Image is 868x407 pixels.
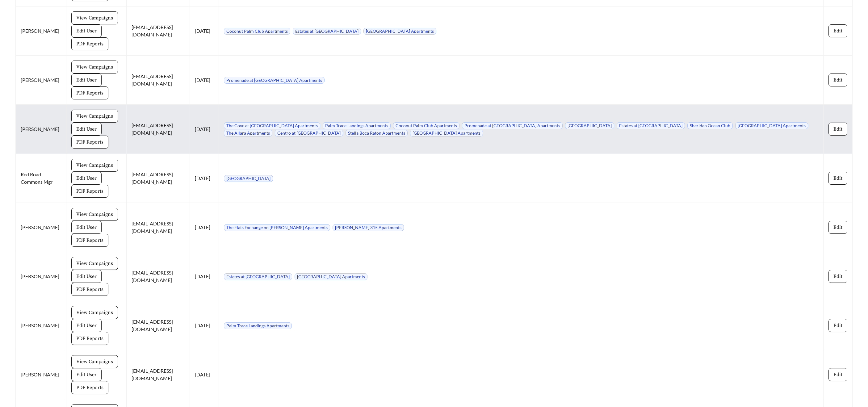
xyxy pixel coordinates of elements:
[76,174,97,182] span: Edit User
[76,76,97,84] span: Edit User
[833,174,842,182] span: Edit
[71,381,108,394] button: PDF Reports
[76,40,103,48] span: PDF Reports
[190,203,219,252] td: [DATE]
[833,273,842,280] span: Edit
[224,130,272,136] span: The Allara Apartments
[71,322,102,328] a: Edit User
[71,175,102,181] a: Edit User
[16,252,66,301] td: [PERSON_NAME]
[71,208,118,221] button: View Campaigns
[76,125,97,133] span: Edit User
[76,322,97,329] span: Edit User
[76,27,97,35] span: Edit User
[565,122,614,129] span: [GEOGRAPHIC_DATA]
[71,371,102,377] a: Edit User
[76,211,113,218] span: View Campaigns
[76,138,103,146] span: PDF Reports
[71,355,118,368] button: View Campaigns
[828,73,847,86] button: Edit
[71,123,102,136] button: Edit User
[71,64,118,69] a: View Campaigns
[71,221,102,234] button: Edit User
[71,309,118,315] a: View Campaigns
[71,368,102,381] button: Edit User
[71,73,102,86] button: Edit User
[127,301,190,350] td: [EMAIL_ADDRESS][DOMAIN_NAME]
[71,234,108,247] button: PDF Reports
[71,162,118,168] a: View Campaigns
[71,11,118,24] button: View Campaigns
[76,162,113,169] span: View Campaigns
[828,221,847,234] button: Edit
[16,350,66,399] td: [PERSON_NAME]
[71,260,118,266] a: View Campaigns
[71,319,102,332] button: Edit User
[190,154,219,203] td: [DATE]
[275,130,343,136] span: Centro at [GEOGRAPHIC_DATA]
[127,56,190,105] td: [EMAIL_ADDRESS][DOMAIN_NAME]
[71,185,108,198] button: PDF Reports
[833,371,842,378] span: Edit
[127,350,190,399] td: [EMAIL_ADDRESS][DOMAIN_NAME]
[346,130,408,136] span: Stella Boca Raton Apartments
[190,350,219,399] td: [DATE]
[76,14,113,22] span: View Campaigns
[828,24,847,37] button: Edit
[833,322,842,329] span: Edit
[224,122,320,129] span: The Cove at [GEOGRAPHIC_DATA] Apartments
[71,110,118,123] button: View Campaigns
[71,37,108,50] button: PDF Reports
[71,27,102,33] a: Edit User
[833,125,842,133] span: Edit
[71,306,118,319] button: View Campaigns
[71,126,102,132] a: Edit User
[224,273,292,280] span: Estates at [GEOGRAPHIC_DATA]
[617,122,685,129] span: Estates at [GEOGRAPHIC_DATA]
[828,172,847,185] button: Edit
[16,6,66,56] td: [PERSON_NAME]
[833,224,842,231] span: Edit
[71,283,108,296] button: PDF Reports
[76,187,103,195] span: PDF Reports
[735,122,808,129] span: [GEOGRAPHIC_DATA] Apartments
[462,122,563,129] span: Promenade at [GEOGRAPHIC_DATA] Apartments
[16,56,66,105] td: [PERSON_NAME]
[190,252,219,301] td: [DATE]
[833,76,842,84] span: Edit
[833,27,842,35] span: Edit
[828,270,847,283] button: Edit
[224,175,273,182] span: [GEOGRAPHIC_DATA]
[393,122,459,129] span: Coconut Palm Club Apartments
[224,322,292,329] span: Palm Trace Landings Apartments
[16,301,66,350] td: [PERSON_NAME]
[71,224,102,230] a: Edit User
[71,358,118,364] a: View Campaigns
[76,237,103,244] span: PDF Reports
[16,154,66,203] td: Red Road Commons Mgr
[71,86,108,99] button: PDF Reports
[71,15,118,20] a: View Campaigns
[127,203,190,252] td: [EMAIL_ADDRESS][DOMAIN_NAME]
[71,113,118,119] a: View Campaigns
[76,63,113,71] span: View Campaigns
[16,105,66,154] td: [PERSON_NAME]
[190,105,219,154] td: [DATE]
[71,273,102,279] a: Edit User
[127,252,190,301] td: [EMAIL_ADDRESS][DOMAIN_NAME]
[828,368,847,381] button: Edit
[295,273,367,280] span: [GEOGRAPHIC_DATA] Apartments
[687,122,733,129] span: Sheridan Ocean Club
[224,28,290,35] span: Coconut Palm Club Apartments
[71,77,102,82] a: Edit User
[76,335,103,342] span: PDF Reports
[76,358,113,365] span: View Campaigns
[333,224,404,231] span: [PERSON_NAME] 315 Apartments
[190,6,219,56] td: [DATE]
[71,211,118,217] a: View Campaigns
[76,112,113,120] span: View Campaigns
[323,122,391,129] span: Palm Trace Landings Apartments
[71,332,108,345] button: PDF Reports
[127,154,190,203] td: [EMAIL_ADDRESS][DOMAIN_NAME]
[224,77,325,84] span: Promenade at [GEOGRAPHIC_DATA] Apartments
